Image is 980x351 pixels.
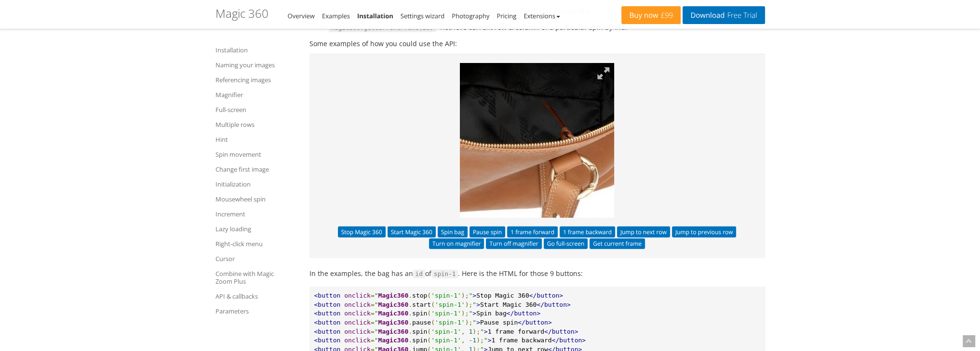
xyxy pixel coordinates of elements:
span: " [480,328,484,335]
span: > [488,337,492,344]
span: . [408,301,412,308]
span: = [371,301,375,308]
span: onclick [344,319,371,326]
span: ); [476,337,484,344]
span: <button [314,337,341,344]
span: ( [431,301,435,308]
a: Right-click menu [215,238,297,250]
span: Magic360 [378,301,409,308]
span: <button [314,319,341,326]
span: > [484,328,488,335]
span: Magic360 [378,319,409,326]
button: Jump to next row [617,226,670,237]
span: " [375,337,378,344]
span: 'spin-1' [431,310,461,317]
span: " [484,337,488,344]
span: " [469,292,472,299]
span: <button [314,301,341,308]
a: API & callbacks [215,290,297,302]
a: Combine with Magic Zoom Plus [215,268,297,287]
a: Change first image [215,163,297,175]
span: id [413,270,425,278]
span: Spin bag [476,310,507,317]
a: Mousewheel spin [215,193,297,205]
span: = [371,310,375,317]
span: <button [314,310,341,317]
span: > [472,292,476,299]
span: onclick [344,328,371,335]
span: > [472,310,476,317]
span: onclick [344,301,371,308]
span: spin-1 [431,270,458,278]
button: Jump to previous row [672,226,737,237]
a: Naming your images [215,59,297,71]
button: Spin bag [438,226,468,237]
span: Magic360 [378,292,409,299]
a: Hint [215,134,297,145]
span: ( [427,337,431,344]
span: " [375,301,378,308]
button: Pause spin [470,226,505,237]
span: onclick [344,337,371,344]
button: Get current frame [590,238,645,249]
button: Stop Magic 360 [338,226,386,237]
span: 'spin-1' [431,328,461,335]
span: 'spin-1' [435,319,465,326]
span: £99 [658,12,673,19]
span: Magic360 [378,310,409,317]
button: Turn on magnifier [429,238,484,249]
h1: Magic 360 [215,7,268,20]
span: " [469,310,472,317]
a: Lazy loading [215,223,297,235]
span: " [375,328,378,335]
span: > [476,319,480,326]
a: Parameters [215,305,297,317]
span: = [371,337,375,344]
span: , [461,328,465,335]
span: ); [465,301,473,308]
a: Buy now£99 [621,6,681,24]
a: Magnifier [215,89,297,100]
span: ( [427,328,431,335]
span: . [408,328,412,335]
span: </button> [537,301,570,308]
span: Stop Magic 360 [476,292,529,299]
span: Start Magic 360 [480,301,537,308]
button: 1 frame backward [560,226,615,237]
span: . [408,319,412,326]
a: Referencing images [215,74,297,86]
span: <button [314,328,341,335]
a: Spin movement [215,149,297,160]
span: </button> [544,328,578,335]
span: onclick [344,292,371,299]
span: = [371,292,375,299]
span: spin [412,310,427,317]
span: start [412,301,431,308]
span: 1 [472,337,476,344]
button: Start Magic 360 [388,226,436,237]
span: = [371,319,375,326]
span: Pause spin [480,319,518,326]
span: . [408,310,412,317]
span: 1 [469,328,472,335]
a: Installation [357,12,393,20]
span: spin [412,337,427,344]
span: </button> [529,292,563,299]
span: " [375,319,378,326]
span: </button> [518,319,551,326]
span: > [476,301,480,308]
span: <button [314,292,341,299]
span: . [408,337,412,344]
span: ( [427,310,431,317]
span: Magic360 [378,328,409,335]
a: Pricing [497,12,516,20]
span: onclick [344,310,371,317]
span: ); [461,292,469,299]
span: " [375,292,378,299]
span: ( [431,319,435,326]
span: 1 frame forward [488,328,544,335]
a: Examples [322,12,350,20]
span: ); [472,328,480,335]
a: Increment [215,208,297,220]
span: </button> [507,310,540,317]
